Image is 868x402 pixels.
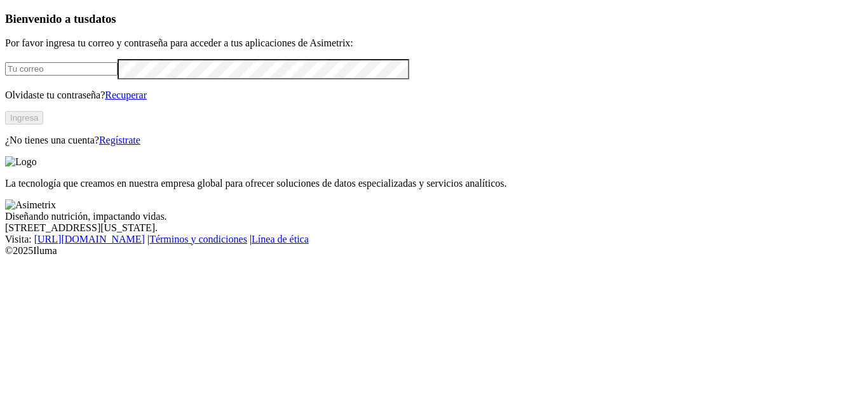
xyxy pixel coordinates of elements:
[5,199,56,211] img: Asimetrix
[5,90,863,101] p: Olvidaste tu contraseña?
[5,211,863,222] div: Diseñando nutrición, impactando vidas.
[5,62,118,76] input: Tu correo
[34,234,145,245] a: [URL][DOMAIN_NAME]
[5,245,863,257] div: © 2025 Iluma
[105,90,147,100] a: Recuperar
[5,37,863,49] p: Por favor ingresa tu correo y contraseña para acceder a tus aplicaciones de Asimetrix:
[5,222,863,234] div: [STREET_ADDRESS][US_STATE].
[5,12,863,26] h3: Bienvenido a tus
[5,234,863,245] div: Visita : | |
[5,178,863,189] p: La tecnología que creamos en nuestra empresa global para ofrecer soluciones de datos especializad...
[252,234,309,245] a: Línea de ética
[5,135,863,146] p: ¿No tienes una cuenta?
[149,234,247,245] a: Términos y condiciones
[99,135,140,145] a: Regístrate
[5,156,37,168] img: Logo
[5,111,43,124] button: Ingresa
[89,12,116,25] span: datos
